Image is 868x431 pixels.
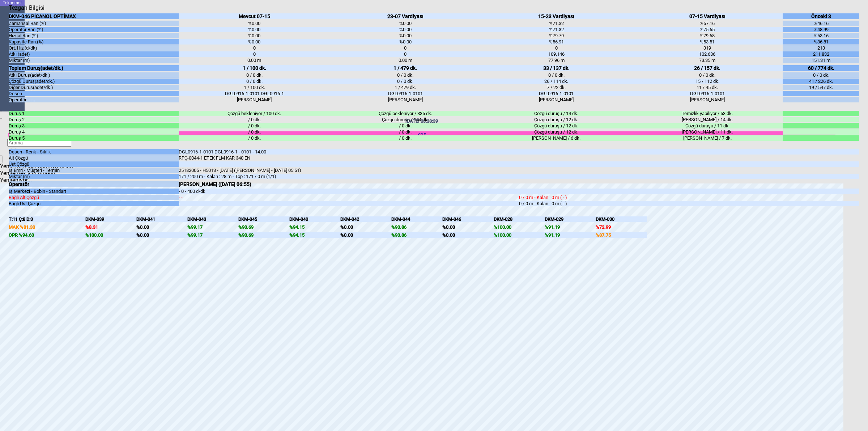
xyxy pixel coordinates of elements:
[179,58,329,63] div: 0.00 m
[442,232,493,238] div: %0.00
[289,224,340,230] div: %94.15
[442,216,493,222] div: DKM-046
[9,65,179,71] div: Toplam Duruş(adet/dk.)
[9,195,179,200] div: Bağlı Alt Çözgü
[9,111,179,116] div: Duruş 1
[481,39,631,45] div: %56.91
[9,97,179,102] div: Operatör
[481,33,631,38] div: %79.79
[179,33,329,38] div: %0.00
[481,51,631,57] div: 109,146
[783,65,859,71] div: 60 / 774 dk.
[9,161,179,167] div: Üst Çözgü
[330,85,481,90] div: 1 / 479 dk.
[179,85,329,90] div: 1 / 100 dk.
[9,4,47,11] div: Tezgah Bilgisi
[85,232,136,238] div: %100.00
[330,21,481,26] div: %0.00
[330,27,481,32] div: %0.00
[519,201,859,206] div: 0 / 0 m - Kalan : 0 m ( - )
[632,129,783,135] div: [PERSON_NAME] / 11 dk.
[9,216,85,222] div: T:11 Ç:8 D:3
[9,135,179,141] div: Duruş 5
[632,91,783,96] div: DGL0916-1-0101
[330,91,481,96] div: DGL0916-1-0101
[783,51,859,57] div: 211,832
[187,224,238,230] div: %99.17
[179,181,519,187] div: [PERSON_NAME] ([DATE] 06:55)
[340,232,391,238] div: %0.00
[9,85,179,90] div: Diğer Duruş(adet/dk.)
[9,174,179,179] div: Miktar (m)
[179,189,519,194] div: - 0 - 400 d/dk
[330,117,481,122] div: Çözgü duruşu / 144 dk.
[179,123,329,128] div: / 0 dk.
[179,51,329,57] div: 0
[330,123,481,128] div: / 0 dk.
[179,117,329,122] div: / 0 dk.
[632,45,783,51] div: 319
[179,39,329,45] div: %0.00
[238,224,289,230] div: %90.69
[9,13,179,19] div: DKM-046 PİCANOL OPTİMAX
[9,168,179,173] div: İş Emri - Müşteri - Termin
[632,85,783,90] div: 11 / 45 dk.
[330,58,481,63] div: 0.00 m
[481,135,631,141] div: [PERSON_NAME] / 6 dk.
[9,79,179,84] div: Çözgü Duruş(adet/dk.)
[596,216,647,222] div: DKM-030
[481,129,631,135] div: Çözgü duruşu / 12 dk.
[783,21,859,26] div: %46.16
[340,224,391,230] div: %0.00
[9,129,179,135] div: Duruş 4
[632,58,783,63] div: 73.35 m
[179,91,329,96] div: DGL0916-1-0101 DGL0916-1
[481,97,631,102] div: [PERSON_NAME]
[632,13,783,19] div: 07-15 Vardiyası
[481,72,631,78] div: 0 / 0 dk.
[632,117,783,122] div: [PERSON_NAME] / 14 dk.
[179,45,329,51] div: 0
[596,232,647,238] div: %87.75
[330,45,481,51] div: 0
[330,51,481,57] div: 0
[9,72,179,78] div: Atkı Duruş(adet/dk.)
[9,45,179,51] div: Ort. Hız (d/dk)
[9,39,179,45] div: Kapasite Ran.(%)
[179,168,519,173] div: 25182005 - H5013 - [DATE] ([PERSON_NAME] - [DATE] 05:51)
[391,216,442,222] div: DKM-044
[783,45,859,51] div: 213
[187,232,238,238] div: %99.17
[136,232,187,238] div: %0.00
[481,45,631,51] div: 0
[783,39,859,45] div: %36.81
[783,85,859,90] div: 19 / 547 dk.
[481,117,631,122] div: Çözgü duruşu / 12 dk.
[545,216,596,222] div: DKM-029
[481,91,631,96] div: DGL0916-1-0101
[330,129,481,135] div: / 0 dk.
[632,21,783,26] div: %67.16
[9,181,179,187] div: Operatör
[545,224,596,230] div: %91.19
[9,149,179,155] div: Desen - Renk - Sıklık
[136,224,187,230] div: %0.00
[179,21,329,26] div: %0.00
[494,224,545,230] div: %100.00
[783,72,859,78] div: 0 / 0 dk.
[9,51,179,57] div: Atkı (adet)
[481,13,631,19] div: 15-23 Vardiyası
[481,79,631,84] div: 26 / 114 dk.
[596,224,647,230] div: %72.99
[9,117,179,122] div: Duruş 2
[179,135,329,141] div: / 0 dk.
[9,155,179,161] div: Alt Çözgü
[179,174,519,179] div: 171 / 200 m - Kalan : 28 m - Top : 171 / 0 m (1/1)
[9,189,179,194] div: İş Merkezi - Bobin - Standart
[179,13,329,19] div: Mevcut 07-15
[330,39,481,45] div: %0.00
[9,27,179,32] div: Operatör Ran.(%)
[632,111,783,116] div: Temizlik yapiliyor / 53 dk.
[179,72,329,78] div: 0 / 0 dk.
[179,79,329,84] div: 0 / 0 dk.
